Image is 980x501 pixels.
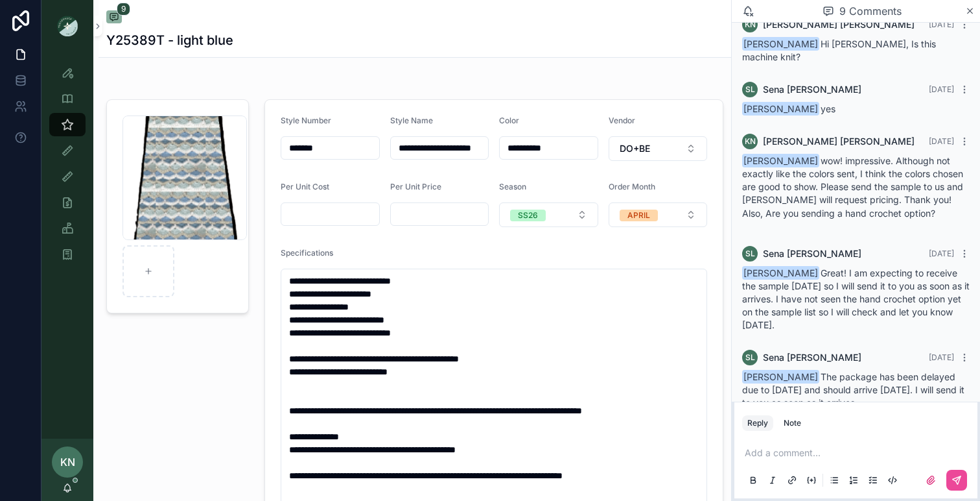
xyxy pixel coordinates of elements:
span: [DATE] [929,19,954,29]
span: [PERSON_NAME] [742,102,819,116]
span: [DATE] [929,249,954,258]
button: Select Button [609,136,708,161]
span: [DATE] [929,84,954,94]
span: Color [499,116,519,125]
button: 9 [106,10,122,26]
span: [PERSON_NAME] [PERSON_NAME] [763,18,915,31]
span: 9 Comments [839,3,902,19]
span: Per Unit Price [390,182,441,191]
span: DO+BE [620,142,650,155]
div: wow! impressive. Although not exactly like the colors sent, I think the colors chosen are good to... [742,154,970,220]
span: [PERSON_NAME] [742,266,819,280]
span: SL [745,249,755,259]
span: [DATE] [929,352,954,362]
div: Note [784,418,801,428]
span: 9 [117,3,130,16]
span: Style Number [281,116,331,125]
img: App logo [57,16,78,36]
span: yes [742,103,835,114]
button: Select Button [499,202,598,227]
button: Select Button [609,202,708,227]
div: scrollable content [41,52,93,283]
span: Style Name [390,116,433,125]
div: APRIL [627,210,650,221]
span: Sena [PERSON_NAME] [763,247,861,260]
span: The package has been delayed due to [DATE] and should arrive [DATE]. I will send it to you as soo... [742,371,964,408]
span: SL [745,352,755,363]
span: SL [745,84,755,95]
span: Sena [PERSON_NAME] [763,83,861,96]
span: Great! I am expecting to receive the sample [DATE] so I will send it to you as soon as it arrives... [742,267,970,330]
span: Hi [PERSON_NAME], Is this machine knit? [742,38,936,62]
div: SS26 [518,210,538,221]
span: Per Unit Cost [281,182,329,191]
span: Order Month [609,182,655,191]
span: Sena [PERSON_NAME] [763,351,861,364]
span: [PERSON_NAME] [742,37,819,51]
span: [PERSON_NAME] [742,154,819,167]
span: Specifications [281,248,333,258]
button: Reply [742,415,773,431]
button: Note [778,415,806,431]
span: Vendor [609,116,635,125]
span: KN [745,136,756,147]
span: KN [745,19,756,30]
span: [PERSON_NAME] [PERSON_NAME] [763,135,915,148]
span: [DATE] [929,136,954,146]
span: [PERSON_NAME] [742,370,819,384]
p: Also, Are you sending a hand crochet option? [742,206,970,220]
h1: Y25389T - light blue [106,31,233,49]
span: Season [499,182,526,191]
span: KN [60,454,75,470]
